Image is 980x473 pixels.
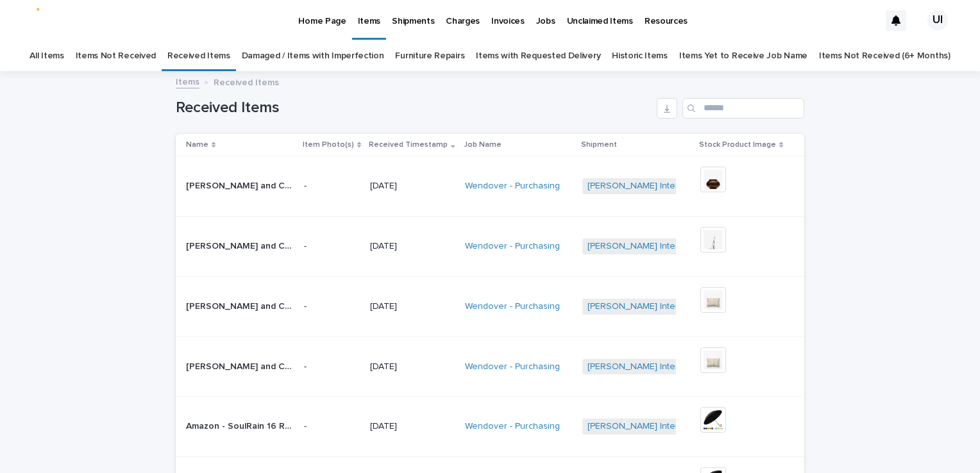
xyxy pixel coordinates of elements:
[587,301,804,312] a: [PERSON_NAME] Interiors | Inbound Shipment | 25151
[465,301,560,312] a: Wendover - Purchasing
[581,138,617,152] p: Shipment
[465,421,560,432] a: Wendover - Purchasing
[186,178,296,192] p: McGee and Company - Louis Vase | 77296
[612,41,668,71] a: Historic Items
[699,138,776,152] p: Stock Product Image
[214,74,279,88] p: Received Items
[26,8,99,33] img: MgzONTHOytQNrH-iYgvr6x2eVq16swvn_avDL3DWQRU
[682,98,804,119] input: Search
[186,138,208,152] p: Name
[186,299,296,312] p: McGee and Company - Alton Striped Pillow Cover 14*20 | 77288
[587,181,804,192] a: [PERSON_NAME] Interiors | Inbound Shipment | 25151
[465,181,560,192] a: Wendover - Purchasing
[587,361,804,372] a: [PERSON_NAME] Interiors | Inbound Shipment | 25151
[186,419,296,432] p: Amazon - SoulRain 16 Ribs 48in Stick Umbrella black | 77371
[369,138,448,152] p: Received Timestamp
[304,301,360,312] p: -
[30,41,63,71] a: All Items
[370,181,454,192] p: [DATE]
[303,138,354,152] p: Item Photo(s)
[304,241,360,252] p: -
[370,301,454,312] p: [DATE]
[186,359,296,372] p: McGee and Company - Alton Striped Pillow Cover 14*20 | 77290
[370,241,454,252] p: [DATE]
[370,421,454,432] p: [DATE]
[304,421,360,432] p: -
[176,99,652,117] h1: Received Items
[476,41,600,71] a: Items with Requested Delivery
[464,138,502,152] p: Job Name
[587,241,804,252] a: [PERSON_NAME] Interiors | Inbound Shipment | 25151
[679,41,807,71] a: Items Yet to Receive Job Name
[242,41,384,71] a: Damaged / Items with Imperfection
[176,276,804,336] tr: [PERSON_NAME] and Company - [PERSON_NAME] Striped Pillow Cover 14*20 | 77288[PERSON_NAME] and Com...
[395,41,464,71] a: Furniture Repairs
[304,181,360,192] p: -
[186,238,296,252] p: McGee and Company - Metal Easel | 77297
[465,241,560,252] a: Wendover - Purchasing
[304,361,360,372] p: -
[167,41,230,71] a: Received Items
[587,421,807,432] a: [PERSON_NAME] Interiors | Inbound Shipment | 25164
[176,397,804,457] tr: Amazon - SoulRain 16 Ribs 48in Stick Umbrella black | 77371Amazon - SoulRain 16 Ribs 48in Stick U...
[819,41,950,71] a: Items Not Received (6+ Months)
[176,74,199,88] a: Items
[176,336,804,397] tr: [PERSON_NAME] and Company - [PERSON_NAME] Striped Pillow Cover 14*20 | 77290[PERSON_NAME] and Com...
[370,361,454,372] p: [DATE]
[176,156,804,217] tr: [PERSON_NAME] and Company - [PERSON_NAME] | 77296[PERSON_NAME] and Company - [PERSON_NAME] | 7729...
[465,361,560,372] a: Wendover - Purchasing
[927,10,948,31] div: UI
[76,41,156,71] a: Items Not Received
[176,216,804,276] tr: [PERSON_NAME] and Company - Metal Easel | 77297[PERSON_NAME] and Company - Metal Easel | 77297 -[...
